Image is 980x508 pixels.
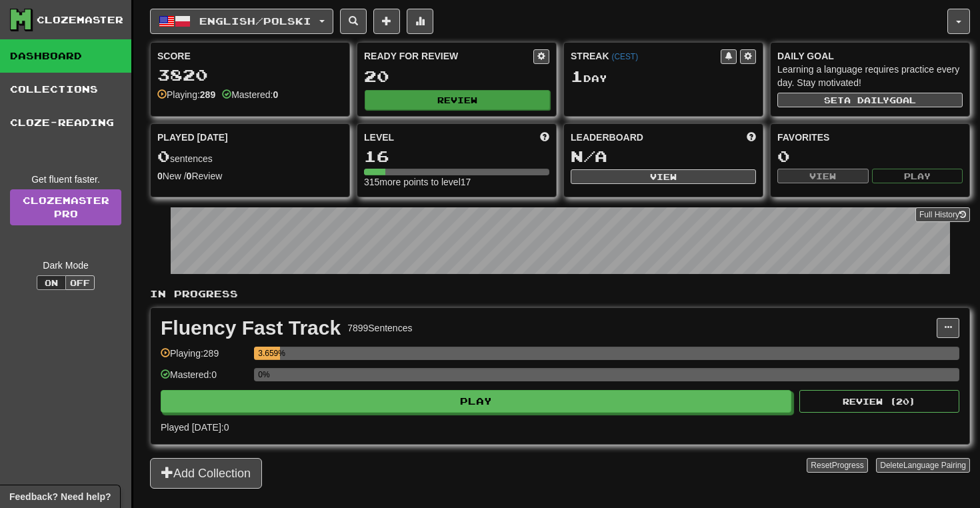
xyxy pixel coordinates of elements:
[10,259,121,272] div: Dark Mode
[373,9,400,34] button: Add sentence to collection
[903,461,966,470] span: Language Pairing
[199,15,311,27] span: English / Polski
[161,368,247,390] div: Mastered: 0
[157,147,170,165] span: 0
[777,93,963,107] button: Seta dailygoal
[9,490,111,503] span: Open feedback widget
[157,49,343,63] div: Score
[273,89,278,100] strong: 0
[157,88,215,101] div: Playing:
[777,169,869,183] button: View
[340,9,367,34] button: Search sentences
[157,169,343,183] div: New / Review
[161,422,229,433] span: Played [DATE]: 0
[161,390,791,413] button: Play
[157,67,343,83] div: 3820
[347,321,412,335] div: 7899 Sentences
[571,147,607,165] span: N/A
[364,131,394,144] span: Level
[777,49,963,63] div: Daily Goal
[571,131,643,144] span: Leaderboard
[10,173,121,186] div: Get fluent faster.
[571,68,756,85] div: Day
[777,131,963,144] div: Favorites
[150,287,970,301] p: In Progress
[187,171,192,181] strong: 0
[157,148,343,165] div: sentences
[150,9,333,34] button: English/Polski
[200,89,215,100] strong: 289
[37,275,66,290] button: On
[777,63,963,89] div: Learning a language requires practice every day. Stay motivated!
[161,318,341,338] div: Fluency Fast Track
[799,390,959,413] button: Review (20)
[807,458,867,473] button: ResetProgress
[157,171,163,181] strong: 0
[611,52,638,61] a: (CEST)
[407,9,433,34] button: More stats
[365,90,550,110] button: Review
[364,49,533,63] div: Ready for Review
[37,13,123,27] div: Clozemaster
[747,131,756,144] span: This week in points, UTC
[161,347,247,369] div: Playing: 289
[364,68,549,85] div: 20
[777,148,963,165] div: 0
[832,461,864,470] span: Progress
[364,148,549,165] div: 16
[10,189,121,225] a: ClozemasterPro
[157,131,228,144] span: Played [DATE]
[876,458,970,473] button: DeleteLanguage Pairing
[571,67,583,85] span: 1
[150,458,262,489] button: Add Collection
[65,275,95,290] button: Off
[915,207,970,222] button: Full History
[844,95,889,105] span: a daily
[364,175,549,189] div: 315 more points to level 17
[872,169,963,183] button: Play
[258,347,279,360] div: 3.659%
[571,49,721,63] div: Streak
[571,169,756,184] button: View
[222,88,278,101] div: Mastered:
[540,131,549,144] span: Score more points to level up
